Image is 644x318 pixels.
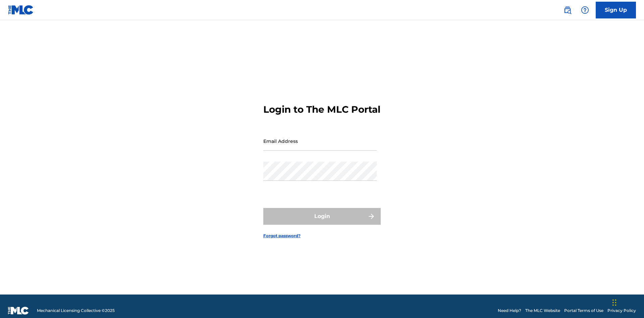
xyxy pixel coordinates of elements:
div: Help [578,3,592,17]
img: logo [8,307,29,315]
img: search [563,6,572,14]
a: Need Help? [498,308,521,314]
img: MLC Logo [8,5,34,15]
a: Sign Up [596,2,636,18]
h3: Login to The MLC Portal [263,104,380,115]
a: Portal Terms of Use [564,308,603,314]
span: Mechanical Licensing Collective © 2025 [37,308,115,314]
div: Drag [612,293,616,313]
a: Forgot password? [263,233,301,239]
iframe: Chat Widget [610,286,644,318]
a: Public Search [561,3,574,17]
img: help [581,6,589,14]
a: The MLC Website [525,308,560,314]
a: Privacy Policy [607,308,636,314]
